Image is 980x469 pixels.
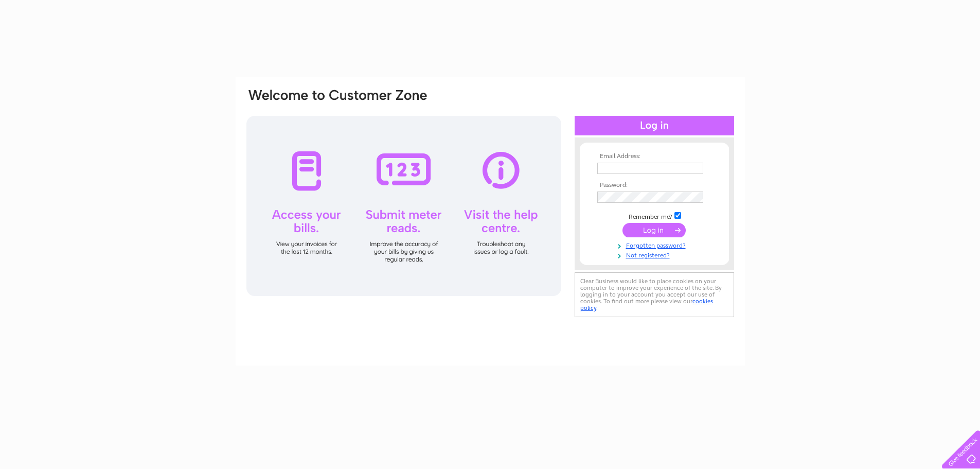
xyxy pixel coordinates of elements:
input: Submit [622,223,686,237]
td: Remember me? [595,211,714,221]
a: cookies policy [580,298,713,311]
a: Not registered? [597,250,714,259]
th: Email Address: [595,153,714,160]
div: Clear Business would like to place cookies on your computer to improve your experience of the sit... [575,272,734,317]
th: Password: [595,182,714,189]
a: Forgotten password? [597,240,714,250]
